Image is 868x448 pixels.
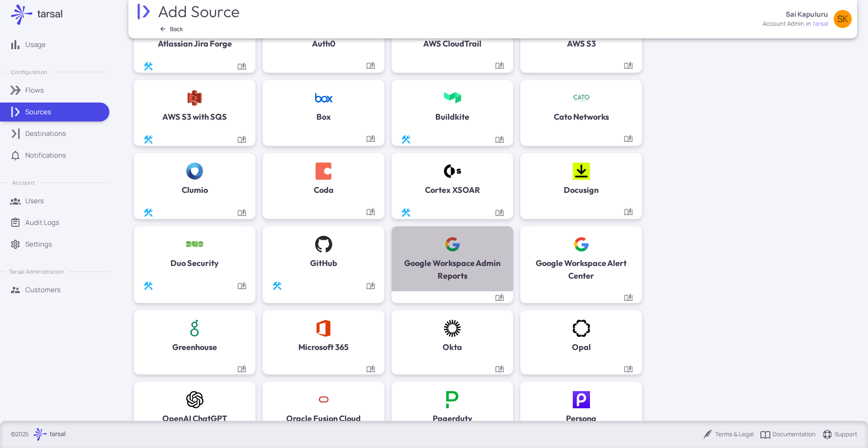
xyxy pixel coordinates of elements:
[237,281,246,290] a: Documentation
[312,37,335,50] h5: Auth0
[237,135,246,144] div: Documentation
[172,341,217,354] h5: Greenhouse
[25,107,51,117] p: Sources
[495,208,504,217] a: Documentation
[757,6,857,32] button: Sai Kapuluruaccount adminintarsalSK
[520,153,642,205] a: DocusignDocusign
[392,153,513,205] a: Cortex XSOARCortex XSOAR
[158,2,241,21] h2: Add Source
[392,226,513,291] a: Google Workspace Admin ReportsGoogle Workspace Admin Reports
[158,37,232,50] h5: Atlassian Jira Forge
[444,320,461,337] img: Okta
[298,341,349,354] h5: Microsoft 365
[433,412,472,425] h5: Pagerduty
[143,61,154,72] div: Beta
[401,207,411,218] div: Beta
[366,134,375,143] a: Documentation
[573,391,590,408] img: Persona
[566,412,596,425] h5: Persona
[443,341,462,354] h5: Okta
[573,163,590,180] img: Docusign
[314,184,334,196] h5: Coda
[495,293,504,302] a: Documentation
[143,280,154,291] div: Beta
[573,236,590,253] img: Google Workspace Alert Center
[564,184,599,196] h5: Docusign
[392,310,513,363] a: OktaOkta
[25,196,44,206] p: Users
[529,257,633,282] h5: Google Workspace Alert Center
[495,61,504,70] a: Documentation
[444,89,461,107] img: Buildkite
[25,40,46,50] p: Usage
[366,364,375,373] a: Documentation
[760,429,816,440] a: Documentation
[186,163,203,180] img: Clumio
[25,150,66,160] p: Notifications
[25,85,44,95] p: Flows
[272,280,283,291] div: Beta
[366,281,375,290] a: Documentation
[25,285,61,295] p: Customers
[263,226,384,279] a: GitHubGitHub
[186,236,203,253] img: Duo Security
[156,23,187,35] button: Back
[624,61,633,70] a: Documentation
[624,134,633,143] a: Documentation
[25,129,66,139] p: Destinations
[392,80,513,132] a: BuildkiteBuildkite
[272,412,375,438] h5: Oracle Fusion Cloud Applications
[624,207,633,216] a: Documentation
[11,68,47,76] p: Configuration
[520,382,642,434] a: PersonaPersona
[624,364,633,373] a: Documentation
[263,382,384,447] a: Oracle Fusion Cloud ApplicationsOracle Fusion Cloud Applications
[822,429,857,440] a: Support
[170,257,219,270] h5: Duo Security
[425,184,480,196] h5: Cortex XSOAR
[520,80,642,132] a: Cato NetworksCato Networks
[315,89,332,107] img: Box
[495,135,504,144] a: Documentation
[186,320,203,337] img: Greenhouse
[237,208,246,217] a: Documentation
[520,310,642,363] a: OpalOpal
[162,111,227,123] h5: AWS S3 with SQS
[401,257,504,282] h5: Google Workspace Admin Reports
[12,179,34,187] p: Account
[237,62,246,71] a: Documentation
[186,89,203,107] img: AWS S3 with SQS
[134,382,255,447] a: OpenAI ChatGPT EnterpriseOpenAI ChatGPT Enterprise
[25,239,52,249] p: Settings
[237,364,246,373] a: Documentation
[263,153,384,205] a: CodaCoda
[567,37,596,50] h5: AWS S3
[573,89,590,107] img: Cato Networks
[520,226,642,291] a: Google Workspace Alert CenterGoogle Workspace Alert Center
[263,80,384,132] a: BoxBox
[134,153,255,205] a: ClumioClumio
[310,257,337,270] h5: GitHub
[495,364,504,373] a: Documentation
[366,61,375,70] a: Documentation
[444,391,461,408] img: Pagerduty
[624,293,633,302] div: Documentation
[392,382,513,434] a: PagerdutyPagerduty
[703,429,754,440] a: Terms & Legal
[263,310,384,363] a: Microsoft 365Microsoft 365
[366,207,375,216] a: Documentation
[315,391,332,408] img: Oracle Fusion Cloud Applications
